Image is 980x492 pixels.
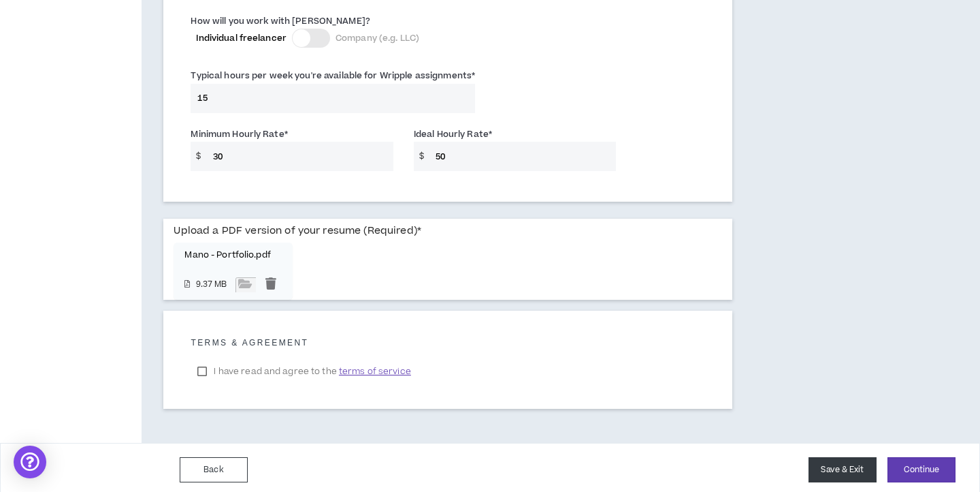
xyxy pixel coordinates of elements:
div: Open Intercom Messenger [14,446,46,478]
label: How will you work with [PERSON_NAME]? [191,10,370,32]
button: Save & Exit [808,457,877,482]
button: Continue [887,457,955,482]
small: 9.37 MB [196,279,235,291]
label: Minimum Hourly Rate [191,123,287,145]
span: Company (e.g. LLC) [336,32,419,44]
span: Individual freelancer [196,32,287,44]
button: Back [180,457,248,482]
span: terms of service [339,365,411,378]
input: Ex $75 [206,142,393,171]
input: Ex $90 [429,142,616,171]
label: Ideal Hourly Rate [414,123,492,145]
label: I have read and agree to the [191,361,417,382]
span: $ [414,142,429,171]
label: Typical hours per week you're available for Wripple assignments [191,65,475,87]
h5: Terms & Agreement [191,338,705,348]
span: $ [191,142,206,171]
label: Upload a PDF version of your resume (Required) [174,219,421,243]
p: Mano - Portfolio.pdf [184,250,281,260]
